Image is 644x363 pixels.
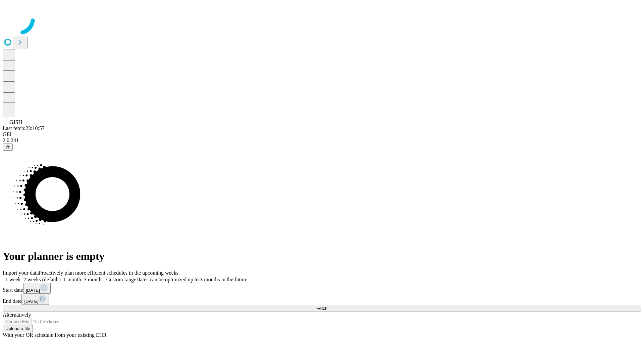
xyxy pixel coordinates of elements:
[84,277,104,282] span: 3 months
[3,137,641,144] div: 2.0.241
[23,277,61,282] span: 2 weeks (default)
[3,250,641,263] h1: Your planner is empty
[3,131,641,137] div: GEI
[106,277,136,282] span: Custom range
[136,277,249,282] span: Dates can be optimized up to 3 months in the future.
[21,294,49,305] button: [DATE]
[39,270,180,276] span: Proactively plan more efficient schedules in the upcoming weeks.
[5,145,10,150] span: @
[3,332,107,338] span: With your OR schedule from your existing EHR
[24,299,38,304] span: [DATE]
[3,294,641,305] div: End date
[63,277,81,282] span: 1 month
[316,306,327,311] span: Fetch
[3,325,33,332] button: Upload a file
[23,283,51,294] button: [DATE]
[9,119,22,125] span: GJSH
[3,305,641,312] button: Fetch
[3,270,39,276] span: Import your data
[5,277,21,282] span: 1 week
[3,312,31,318] span: Alternatively
[26,288,40,293] span: [DATE]
[3,144,13,151] button: @
[3,283,641,294] div: Start date
[3,125,45,131] span: Last fetch: 23:10:57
